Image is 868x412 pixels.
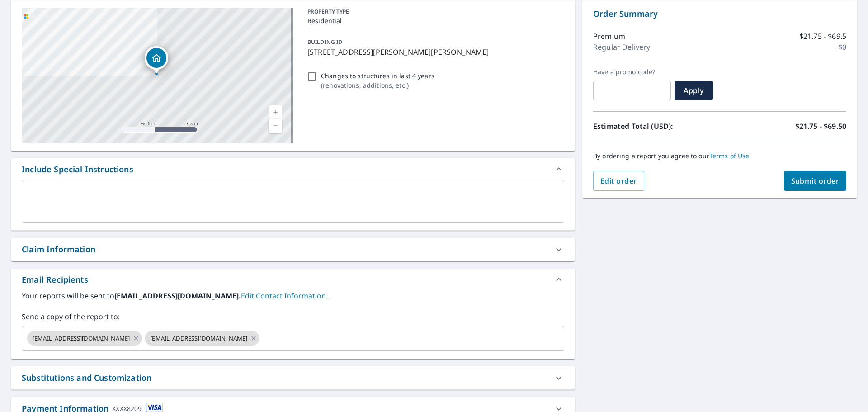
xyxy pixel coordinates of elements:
p: BUILDING ID [307,38,342,46]
p: Residential [307,16,561,25]
div: Include Special Instructions [22,163,133,175]
div: Substitutions and Customization [22,372,151,384]
a: Terms of Use [709,152,750,160]
p: ( renovations, additions, etc. ) [321,81,434,90]
span: Edit order [600,176,637,186]
div: Claim Information [11,238,575,261]
span: Submit order [791,176,840,186]
p: Regular Delivery [593,42,650,52]
p: $21.75 - $69.5 [799,31,846,42]
div: Claim Information [22,243,95,256]
div: Dropped pin, building 1, Residential property, 4681 Martha Louise Dr West Palm Beach, FL 33417 [145,46,168,74]
p: Estimated Total (USD): [593,121,720,132]
b: [EMAIL_ADDRESS][DOMAIN_NAME]. [114,291,241,301]
a: EditContactInfo [241,291,328,301]
div: Email Recipients [11,269,575,290]
button: Apply [675,81,713,100]
span: [EMAIL_ADDRESS][DOMAIN_NAME] [145,334,253,343]
p: [STREET_ADDRESS][PERSON_NAME][PERSON_NAME] [307,47,561,57]
a: Current Level 17, Zoom Out [269,119,282,133]
p: By ordering a report you agree to our [593,152,846,160]
p: Premium [593,31,625,42]
span: Apply [682,85,706,95]
p: $21.75 - $69.50 [795,121,846,132]
div: Email Recipients [22,274,88,286]
a: Current Level 17, Zoom In [269,105,282,119]
p: Order Summary [593,8,846,20]
button: Submit order [784,171,847,191]
div: Include Special Instructions [11,158,575,180]
label: Your reports will be sent to [22,290,564,301]
button: Edit order [593,171,644,191]
div: [EMAIL_ADDRESS][DOMAIN_NAME] [145,331,259,346]
span: [EMAIL_ADDRESS][DOMAIN_NAME] [27,334,135,343]
p: PROPERTY TYPE [307,8,561,16]
p: Changes to structures in last 4 years [321,71,434,81]
div: Substitutions and Customization [11,366,575,389]
label: Have a promo code? [593,68,671,76]
label: Send a copy of the report to: [22,311,564,322]
div: [EMAIL_ADDRESS][DOMAIN_NAME] [27,331,142,346]
p: $0 [838,42,846,52]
